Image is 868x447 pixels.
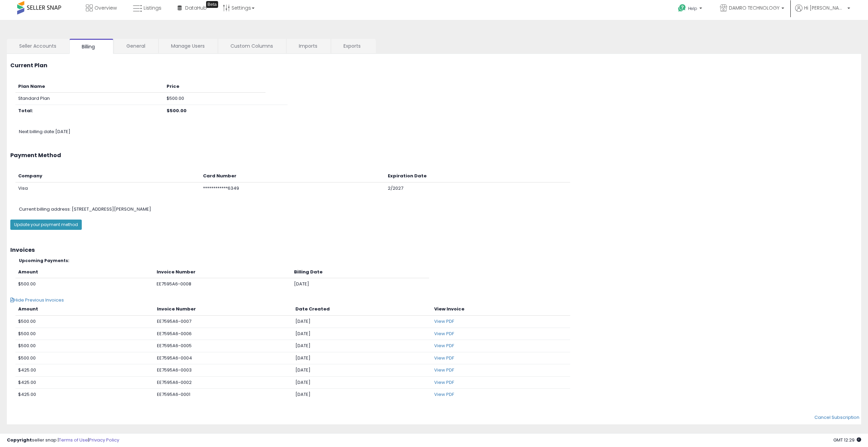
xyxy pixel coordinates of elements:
td: EE7595A6-0001 [154,389,293,401]
th: Plan Name [15,81,164,93]
td: EE7595A6-0004 [154,352,293,364]
span: DAMRO TECHNOLOGY [729,4,779,11]
a: View PDF [434,318,454,325]
th: Amount [15,266,154,278]
span: Hi [PERSON_NAME] [804,4,845,11]
th: Invoice Number [154,303,293,315]
td: [DATE] [293,316,431,328]
td: $500.00 [15,278,154,290]
th: Amount [15,303,154,315]
h3: Current Plan [10,62,858,69]
a: Manage Users [159,39,217,53]
th: View Invoice [431,303,570,315]
td: 2/2027 [385,182,570,194]
div: Tooltip anchor [206,1,218,8]
h5: Upcoming Payments: [19,258,858,263]
a: Imports [286,39,330,53]
span: DataHub [185,4,207,11]
td: $500.00 [15,352,154,364]
a: Cancel Subscription [814,414,859,421]
a: Billing [69,39,113,54]
strong: Copyright [7,437,32,443]
td: EE7595A6-0008 [154,278,291,290]
td: [DATE] [293,340,431,352]
th: Card Number [200,170,385,182]
button: Update your payment method [10,220,82,230]
td: Visa [15,182,200,194]
a: Terms of Use [59,437,88,443]
th: Company [15,170,200,182]
td: [DATE] [293,364,431,377]
th: Date Created [293,303,431,315]
h3: Payment Method [10,152,858,158]
th: Expiration Date [385,170,570,182]
a: Exports [331,39,375,53]
th: Price [164,81,266,93]
span: Help [688,5,697,11]
td: [DATE] [293,352,431,364]
span: Listings [144,4,161,11]
a: View PDF [434,391,454,398]
a: General [114,39,158,53]
td: Standard Plan [15,93,164,105]
td: EE7595A6-0003 [154,364,293,377]
b: Total: [18,107,33,114]
div: seller snap | | [7,437,119,444]
a: Seller Accounts [7,39,69,53]
td: [DATE] [293,389,431,401]
i: Get Help [678,4,686,12]
td: $500.00 [15,340,154,352]
a: Privacy Policy [89,437,119,443]
td: $425.00 [15,376,154,389]
span: Hide Previous Invoices [10,297,64,303]
td: $500.00 [15,328,154,340]
span: Current billing address: [19,206,71,212]
a: Custom Columns [218,39,285,53]
a: View PDF [434,367,454,373]
td: EE7595A6-0007 [154,316,293,328]
td: $500.00 [15,316,154,328]
a: View PDF [434,379,454,386]
td: $425.00 [15,389,154,401]
span: 2025-09-18 12:29 GMT [833,437,861,443]
h3: Invoices [10,247,858,253]
td: EE7595A6-0006 [154,328,293,340]
td: EE7595A6-0005 [154,340,293,352]
td: $500.00 [164,93,266,105]
a: View PDF [434,330,454,337]
td: $425.00 [15,364,154,377]
a: View PDF [434,342,454,349]
a: Hi [PERSON_NAME] [795,4,850,20]
a: View PDF [434,355,454,361]
td: EE7595A6-0002 [154,376,293,389]
td: [DATE] [293,328,431,340]
b: $500.00 [167,107,187,114]
td: [DATE] [291,278,429,290]
th: Billing Date [291,266,429,278]
th: Invoice Number [154,266,291,278]
span: Overview [94,4,117,11]
td: [DATE] [293,376,431,389]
